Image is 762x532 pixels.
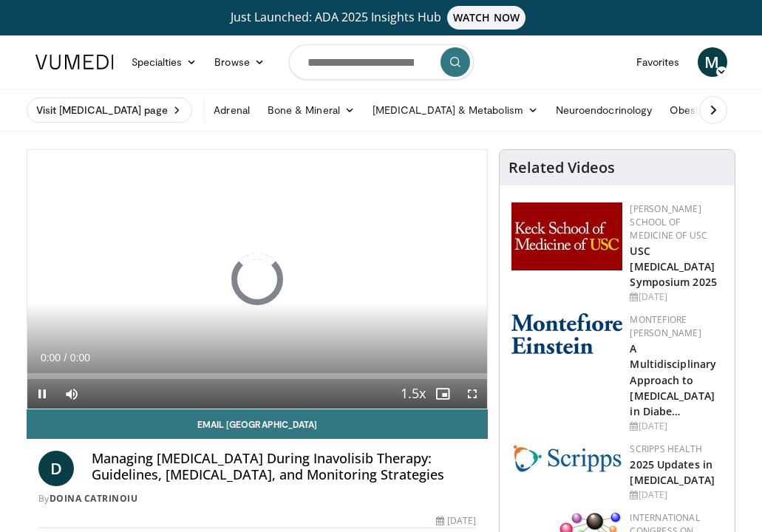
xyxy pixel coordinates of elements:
[630,290,723,304] div: [DATE]
[436,514,476,528] div: [DATE]
[428,379,457,409] button: Enable picture-in-picture mode
[27,379,57,409] button: Pause
[508,159,615,177] h4: Related Videos
[27,98,193,123] a: Visit [MEDICAL_DATA] page
[205,47,273,77] a: Browse
[511,443,622,473] img: c9f2b0b7-b02a-4276-a72a-b0cbb4230bc1.jpg.150x105_q85_autocrop_double_scale_upscale_version-0.2.jpg
[630,443,701,455] a: Scripps Health
[398,379,428,409] button: Playback Rate
[630,313,701,339] a: Montefiore [PERSON_NAME]
[698,47,727,77] a: M
[38,451,74,486] a: D
[64,352,67,364] span: /
[50,492,138,505] a: Doina Catrinoiu
[92,451,477,482] h4: Managing [MEDICAL_DATA] During Inavolisib Therapy: Guidelines, [MEDICAL_DATA], and Monitoring Str...
[447,6,525,30] span: WATCH NOW
[630,202,707,242] a: [PERSON_NAME] School of Medicine of USC
[38,492,477,505] div: By
[630,457,714,487] a: 2025 Updates in [MEDICAL_DATA]
[27,409,489,439] a: Email [GEOGRAPHIC_DATA]
[27,150,488,409] video-js: Video Player
[259,95,364,125] a: Bone & Mineral
[289,44,474,80] input: Search topics, interventions
[123,47,206,77] a: Specialties
[630,244,716,289] a: USC [MEDICAL_DATA] Symposium 2025
[627,47,689,77] a: Favorites
[630,420,723,433] div: [DATE]
[27,6,736,30] a: Just Launched: ADA 2025 Insights HubWATCH NOW
[511,202,622,270] img: 7b941f1f-d101-407a-8bfa-07bd47db01ba.png.150x105_q85_autocrop_double_scale_upscale_version-0.2.jpg
[70,352,90,364] span: 0:00
[57,379,86,409] button: Mute
[547,95,661,125] a: Neuroendocrinology
[511,313,622,354] img: b0142b4c-93a1-4b58-8f91-5265c282693c.png.150x105_q85_autocrop_double_scale_upscale_version-0.2.png
[27,373,488,379] div: Progress Bar
[630,488,723,502] div: [DATE]
[457,379,487,409] button: Fullscreen
[35,55,114,69] img: VuMedi Logo
[41,352,61,364] span: 0:00
[630,341,716,417] a: A Multidisciplinary Approach to [MEDICAL_DATA] in Diabe…
[205,95,259,125] a: Adrenal
[364,95,547,125] a: [MEDICAL_DATA] & Metabolism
